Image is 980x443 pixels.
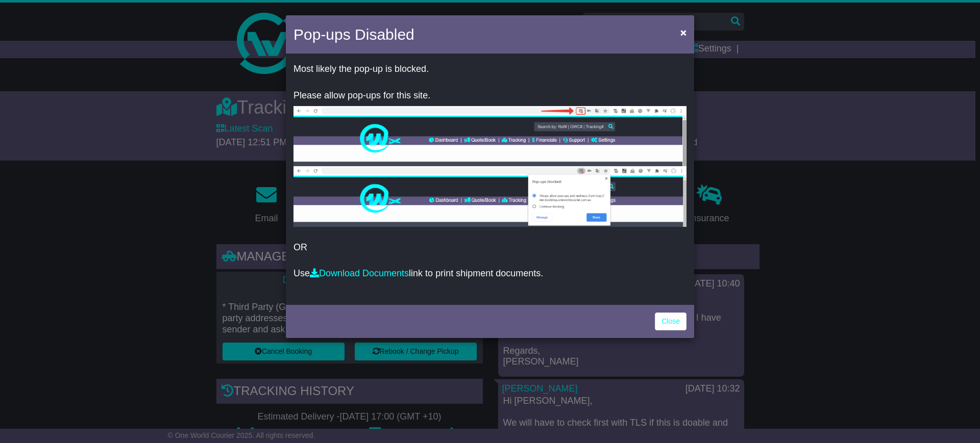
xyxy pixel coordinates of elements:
img: allow-popup-1.png [293,106,687,166]
p: Use link to print shipment documents. [293,268,687,279]
p: Please allow pop-ups for this site. [293,90,687,101]
img: allow-popup-2.png [293,166,687,227]
span: × [680,27,687,38]
button: Close [675,22,692,43]
h4: Pop-ups Disabled [293,23,414,46]
a: Close [655,312,687,330]
div: OR [286,56,694,302]
p: Most likely the pop-up is blocked. [293,64,687,75]
a: Download Documents [310,268,409,278]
